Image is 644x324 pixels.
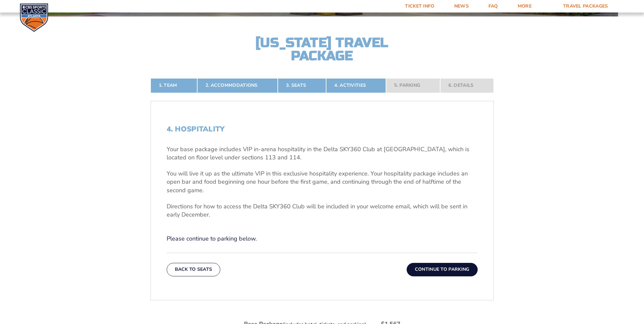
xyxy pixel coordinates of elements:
p: Please continue to parking below. [167,235,478,243]
p: Directions for how to access the Delta SKY360 Club will be included in your welcome email, which ... [167,202,478,219]
h2: 4. Hospitality [167,125,478,133]
p: You will live it up as the ultimate VIP in this exclusive hospitality experience. Your hospitalit... [167,170,478,195]
h2: [US_STATE] Travel Package [250,36,394,62]
a: 2. Accommodations [197,78,278,93]
p: Your base package includes VIP in-arena hospitality in the Delta SKY360 Club at [GEOGRAPHIC_DATA]... [167,145,478,162]
button: Continue To Parking [407,263,478,276]
a: 1. Team [151,78,197,93]
button: Back To Seats [167,263,221,276]
a: 3. Seats [278,78,326,93]
img: CBS Sports Classic [20,3,48,32]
